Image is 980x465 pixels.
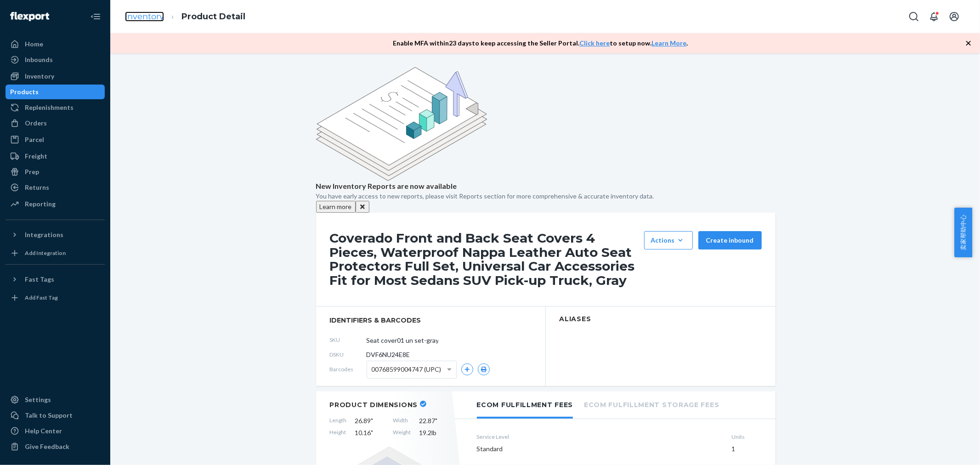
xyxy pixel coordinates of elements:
div: Fast Tags [25,275,54,284]
div: Parcel [25,135,44,144]
h2: Aliases [560,316,762,323]
input: 1 [732,454,733,463]
span: Barcodes [330,365,367,373]
label: Units [732,433,762,441]
a: Inventory [6,69,105,84]
li: Ecom Fulfillment Fees [477,391,573,419]
span: SKU [330,336,367,344]
input: Standard [477,454,478,463]
a: Learn More [652,39,687,47]
div: Orders [25,119,47,128]
a: Prep [6,164,105,179]
a: Replenishments [6,100,105,115]
button: Create inbound [698,231,762,250]
span: 00768599004747 (UPC) [372,362,442,377]
a: Talk to Support [6,408,105,423]
button: Learn more [316,201,356,213]
div: Actions [651,236,686,245]
div: Products [10,87,39,96]
a: Inventory [125,11,164,22]
div: Settings [25,395,51,404]
a: Add Integration [6,246,105,261]
span: 19.2 lb [419,428,449,437]
span: " [371,429,374,437]
p: Enable MFA within 23 days to keep accessing the Seller Portal. to setup now. . [393,39,688,48]
div: Add Fast Tag [25,294,58,301]
button: 卖家帮助中心 [954,208,972,257]
div: 1 [732,444,762,454]
button: Close [356,201,369,213]
div: Returns [25,183,49,192]
div: Standard [477,444,725,454]
span: Length [330,416,347,425]
span: Weight [393,428,411,437]
a: Help Center [6,424,105,438]
a: Product Detail [181,11,245,22]
span: DVF6NU24E8E [367,350,410,359]
span: DSKU [330,351,367,358]
div: Inbounds [25,55,53,64]
a: Settings [6,392,105,407]
label: Service Level [477,433,725,441]
span: 22.87 [419,416,449,425]
span: Width [393,416,411,425]
div: Talk to Support [25,411,73,420]
div: Add Integration [25,249,66,257]
ol: breadcrumbs [118,3,253,30]
div: Help Center [25,426,62,436]
a: Orders [6,116,105,130]
img: Flexport logo [10,12,49,21]
a: Home [6,37,105,51]
span: " [436,417,438,425]
p: New Inventory Reports are now available [316,181,775,192]
button: Open notifications [925,7,943,26]
button: Fast Tags [6,272,105,287]
button: Actions [644,231,693,250]
a: Add Fast Tag [6,290,105,305]
span: " [371,417,374,425]
div: Home [25,40,43,49]
h1: Coverado Front and Back Seat Covers 4 Pieces, Waterproof Nappa Leather Auto Seat Protectors Full ... [330,231,640,288]
div: Reporting [25,199,56,209]
div: Prep [25,167,39,176]
img: new-reports-banner-icon.82668bd98b6a51aee86340f2a7b77ae3.png [316,67,487,181]
span: 10.16 [355,428,385,437]
li: Ecom Fulfillment Storage Fees [584,391,719,417]
span: identifiers & barcodes [330,316,532,325]
a: Parcel [6,132,105,147]
a: Click here [580,39,610,47]
a: Freight [6,149,105,164]
button: Open Search Box [905,7,923,26]
button: Open account menu [945,7,963,26]
button: Close Navigation [86,7,105,26]
div: Replenishments [25,103,74,112]
button: Integrations [6,227,105,242]
div: Inventory [25,72,54,81]
h2: Product Dimensions [330,401,418,409]
a: Returns [6,180,105,195]
div: Freight [25,152,47,161]
p: You have early access to new reports, please visit Reports section for more comprehensive & accur... [316,192,775,201]
span: Height [330,428,347,437]
button: Give Feedback [6,439,105,454]
a: Products [6,85,105,99]
a: Inbounds [6,52,105,67]
div: Give Feedback [25,442,69,451]
div: Integrations [25,230,63,239]
a: Reporting [6,197,105,211]
span: 26.89 [355,416,385,425]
